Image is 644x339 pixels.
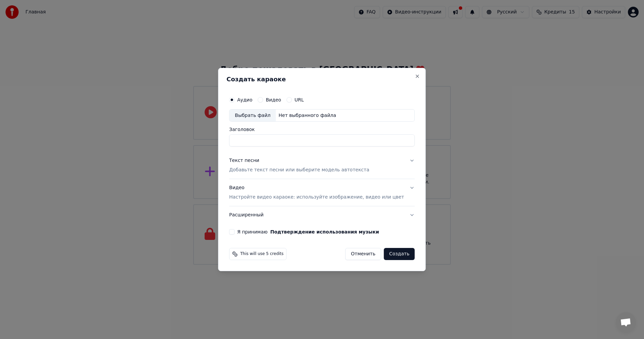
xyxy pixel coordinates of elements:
[276,112,339,119] div: Нет выбранного файла
[226,76,417,82] h2: Создать караоке
[229,110,276,122] div: Выбрать файл
[229,185,404,201] div: Видео
[294,97,304,102] label: URL
[240,251,283,257] span: This will use 5 credits
[270,229,379,234] button: Я принимаю
[345,248,381,260] button: Отменить
[229,158,259,164] div: Текст песни
[384,248,415,260] button: Создать
[266,97,281,102] label: Видео
[229,206,415,224] button: Расширенный
[237,97,252,102] label: Аудио
[229,127,415,132] label: Заголовок
[237,229,379,234] label: Я принимаю
[229,167,369,174] p: Добавьте текст песни или выберите модель автотекста
[229,152,415,179] button: Текст песниДобавьте текст песни или выберите модель автотекста
[229,179,415,206] button: ВидеоНастройте видео караоке: используйте изображение, видео или цвет
[229,194,404,201] p: Настройте видео караоке: используйте изображение, видео или цвет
